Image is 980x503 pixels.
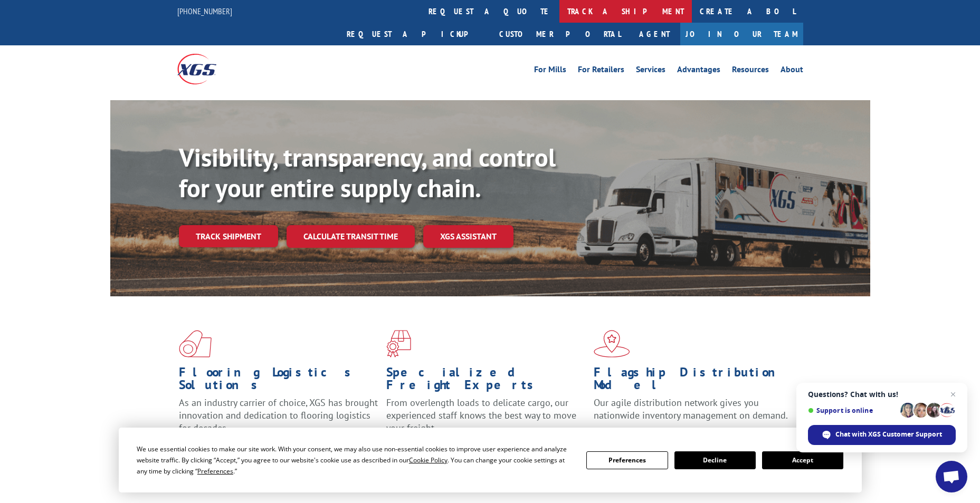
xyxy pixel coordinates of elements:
h1: Flooring Logistics Solutions [179,366,378,396]
p: From overlength loads to delicate cargo, our experienced staff knows the best way to move your fr... [386,396,586,443]
span: Chat with XGS Customer Support [835,430,942,439]
span: Questions? Chat with us! [808,390,956,399]
a: [PHONE_NUMBER] [177,6,232,16]
button: Decline [674,451,756,469]
a: Resources [732,65,769,77]
a: Join Our Team [680,23,803,45]
a: Customer Portal [491,23,629,45]
a: Track shipment [179,225,278,247]
h1: Specialized Freight Experts [386,366,586,396]
a: Advantages [677,65,720,77]
a: XGS ASSISTANT [423,225,513,248]
span: As an industry carrier of choice, XGS has brought innovation and dedication to flooring logistics... [179,396,378,434]
div: Chat with XGS Customer Support [808,425,956,445]
a: Request a pickup [339,23,491,45]
span: Our agile distribution network gives you nationwide inventory management on demand. [594,396,788,421]
a: For Retailers [578,65,624,77]
a: About [781,65,803,77]
img: xgs-icon-focused-on-flooring-red [386,330,411,357]
img: xgs-icon-total-supply-chain-intelligence-red [179,330,212,357]
span: Support is online [808,407,897,414]
span: Cookie Policy [409,456,448,465]
div: Open chat [936,461,967,492]
h1: Flagship Distribution Model [594,366,793,396]
a: Services [636,65,665,77]
a: For Mills [534,65,566,77]
a: Calculate transit time [287,225,415,248]
img: xgs-icon-flagship-distribution-model-red [594,330,630,357]
button: Accept [762,451,843,469]
div: Cookie Consent Prompt [119,428,862,492]
b: Visibility, transparency, and control for your entire supply chain. [179,141,556,204]
a: Agent [629,23,680,45]
div: We use essential cookies to make our site work. With your consent, we may also use non-essential ... [137,443,574,477]
button: Preferences [586,451,668,469]
span: Preferences [197,467,233,476]
span: Close chat [947,388,959,401]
